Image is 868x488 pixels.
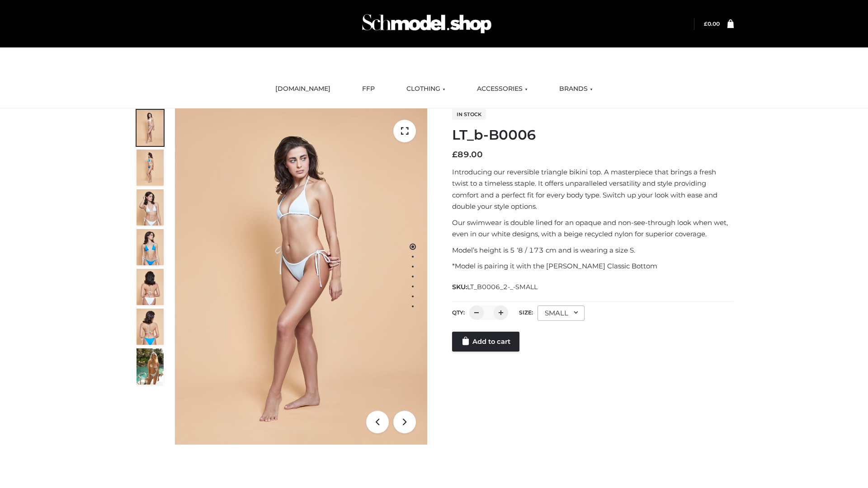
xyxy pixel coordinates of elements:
bdi: 89.00 [452,150,483,160]
div: SMALL [538,305,585,321]
p: Model’s height is 5 ‘8 / 173 cm and is wearing a size S. [452,244,734,256]
a: £0.00 [704,20,720,27]
img: ArielClassicBikiniTop_CloudNine_AzureSky_OW114ECO_2-scaled.jpg [137,150,164,186]
img: Schmodel Admin 964 [359,6,495,42]
label: QTY: [452,309,465,316]
p: Our swimwear is double lined for an opaque and non-see-through look when wet, even in our white d... [452,217,734,240]
a: [DOMAIN_NAME] [269,79,337,99]
h1: LT_b-B0006 [452,127,734,143]
img: Arieltop_CloudNine_AzureSky2.jpg [137,348,164,385]
a: Add to cart [452,332,519,352]
img: ArielClassicBikiniTop_CloudNine_AzureSky_OW114ECO_1-scaled.jpg [137,110,164,146]
span: £ [452,150,458,160]
img: ArielClassicBikiniTop_CloudNine_AzureSky_OW114ECO_8-scaled.jpg [137,309,164,345]
p: *Model is pairing it with the [PERSON_NAME] Classic Bottom [452,260,734,272]
bdi: 0.00 [704,20,720,27]
img: ArielClassicBikiniTop_CloudNine_AzureSky_OW114ECO_3-scaled.jpg [137,189,164,225]
span: £ [704,20,708,27]
img: ArielClassicBikiniTop_CloudNine_AzureSky_OW114ECO_7-scaled.jpg [137,269,164,305]
a: ACCESSORIES [470,79,534,99]
img: ArielClassicBikiniTop_CloudNine_AzureSky_OW114ECO_4-scaled.jpg [137,229,164,265]
img: ArielClassicBikiniTop_CloudNine_AzureSky_OW114ECO_1 [175,108,427,445]
span: SKU: [452,282,538,292]
p: Introducing our reversible triangle bikini top. A masterpiece that brings a fresh twist to a time... [452,166,734,212]
span: LT_B0006_2-_-SMALL [467,283,538,291]
a: CLOTHING [400,79,452,99]
label: Size: [519,309,533,316]
a: BRANDS [552,79,599,99]
span: In stock [452,109,486,120]
a: FFP [355,79,382,99]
